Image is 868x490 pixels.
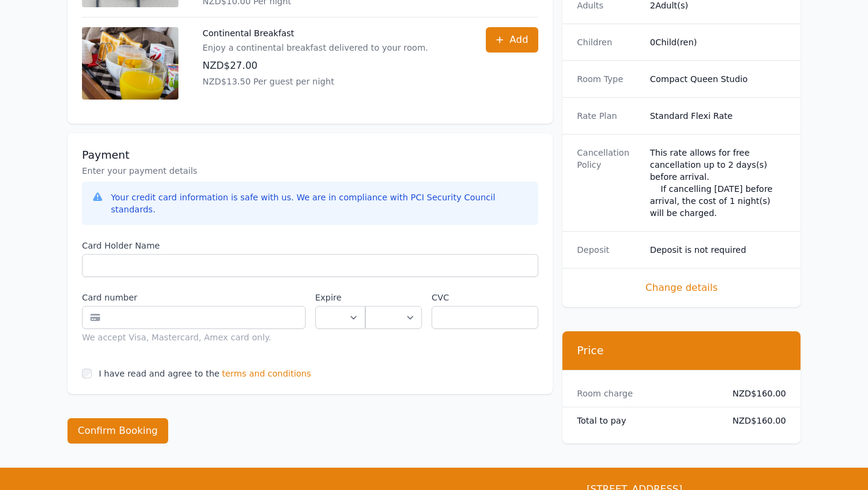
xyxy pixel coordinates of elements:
[650,73,786,85] dd: Compact Queen Studio
[82,240,538,252] label: Card Holder Name
[577,110,640,122] dt: Rate Plan
[315,291,365,304] label: Expire
[82,331,306,343] div: We accept Visa, Mastercard, Amex card only.
[509,33,528,47] span: Add
[650,110,786,122] dd: Standard Flexi Rate
[203,59,428,73] p: NZD$27.00
[650,36,786,48] dd: 0 Child(ren)
[82,27,178,100] img: Continental Breakfast
[365,291,422,304] label: .
[650,244,786,256] dd: Deposit is not required
[99,369,219,378] label: I have read and agree to the
[203,27,428,39] p: Continental Breakfast
[577,281,786,295] span: Change details
[203,42,428,54] p: Enjoy a continental breakfast delivered to your room.
[650,147,786,219] div: This rate allows for free cancellation up to 2 days(s) before arrival. If cancelling [DATE] befor...
[577,244,640,256] dt: Deposit
[432,291,538,304] label: CVC
[577,73,640,85] dt: Room Type
[203,75,428,87] p: NZD$13.50 Per guest per night
[486,27,538,52] button: Add
[577,387,713,399] dt: Room charge
[577,147,640,219] dt: Cancellation Policy
[68,418,168,444] button: Confirm Booking
[82,165,538,177] p: Enter your payment details
[82,148,538,162] h3: Payment
[723,387,786,399] dd: NZD$160.00
[723,415,786,427] dd: NZD$160.00
[577,36,640,48] dt: Children
[577,415,713,427] dt: Total to pay
[577,343,786,358] h3: Price
[222,367,311,380] span: terms and conditions
[111,191,529,215] div: Your credit card information is safe with us. We are in compliance with PCI Security Council stan...
[82,291,306,304] label: Card number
